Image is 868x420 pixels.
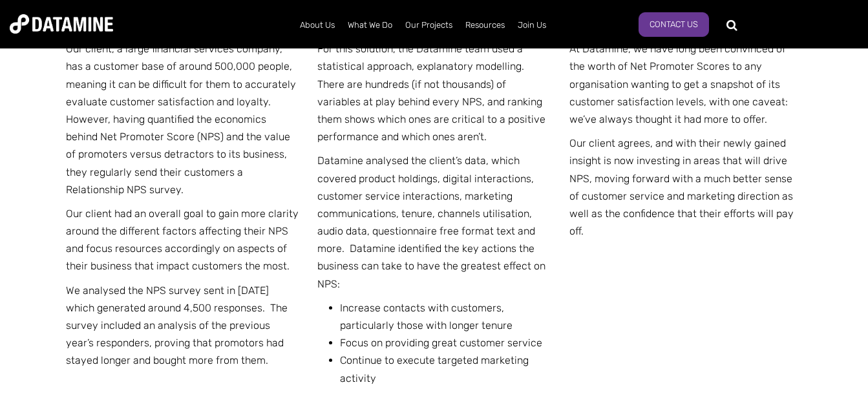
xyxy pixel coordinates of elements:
a: Our Projects [399,8,459,42]
p: We analysed the NPS survey sent in [DATE] which generated around 4,500 responses. The survey incl... [66,282,299,370]
li: Increase contacts with customers, particularly those with longer tenure [340,299,551,334]
a: Join Us [511,8,553,42]
p: For this solution, the Datamine team used a statistical approach, explanatory modelling. There ar... [317,40,551,145]
p: Our client agrees, and with their newly gained insight is now investing in areas that will drive ... [569,134,803,240]
li: Continue to execute targeted marketing activity [340,352,551,386]
img: Datamine [10,14,113,34]
p: Our client had an overall goal to gain more clarity around the different factors affecting their ... [66,205,299,275]
p: Our client, a large financial services company, has a customer base of around 500,000 people, mea... [66,40,299,198]
a: What We Do [341,8,399,42]
span: At Datamine, we have long been convinced of the worth of Net Promoter Scores to any organisation ... [569,43,788,125]
a: Contact Us [639,12,709,37]
a: About Us [293,8,341,42]
a: Resources [459,8,511,42]
p: Datamine analysed the client’s data, which covered product holdings, digital interactions, custom... [317,152,551,293]
li: Focus on providing great customer service [340,334,551,352]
